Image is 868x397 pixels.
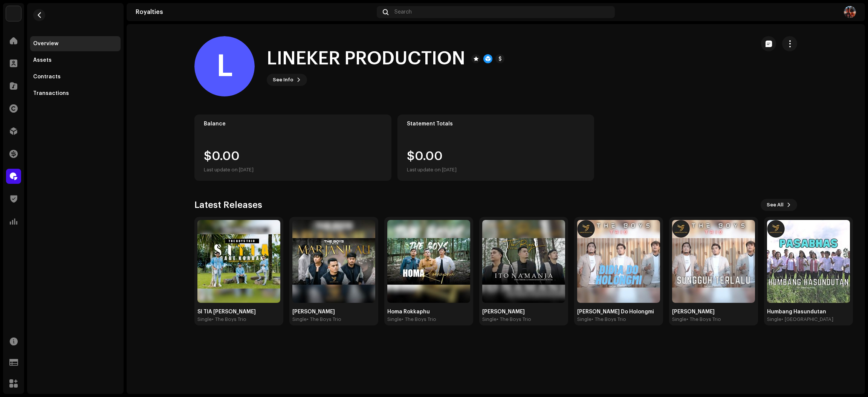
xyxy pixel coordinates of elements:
div: Single [197,316,212,322]
div: Last update on [DATE] [407,165,457,174]
div: Assets [33,57,52,63]
img: ab857179-5321-4c5f-8198-81d740e4c169 [387,220,470,303]
div: Last update on [DATE] [204,165,254,174]
div: Single [767,316,781,322]
img: de553a2c-b77b-44d9-a624-ac4c8aa6b231 [672,220,755,303]
button: See All [761,199,797,211]
div: Royalties [136,9,374,15]
img: 8a774d33-56c8-47b6-8b45-4ede55c6bc1a [482,220,565,303]
div: Single [672,316,686,322]
div: SI TIA [PERSON_NAME] [197,309,280,315]
div: • The Boys Trio [591,316,626,322]
div: Single [577,316,591,322]
div: Overview [33,41,58,47]
re-m-nav-item: Contracts [30,69,121,84]
div: Humbang Hasundutan [767,309,850,315]
span: See All [767,197,784,212]
img: afbff549-a68c-41fd-9151-ef2644e19a7e [767,220,850,303]
div: Single [387,316,402,322]
div: Single [482,316,497,322]
div: L [194,36,255,96]
re-m-nav-item: Overview [30,36,121,51]
img: 8b7023f6-4218-4b54-bae1-0c7751593be2 [292,220,375,303]
img: 52578872-37d6-449e-9d20-324b457b5e22 [577,220,660,303]
re-o-card-value: Statement Totals [397,115,594,181]
div: • [GEOGRAPHIC_DATA] [781,316,833,322]
div: [PERSON_NAME] [672,309,755,315]
div: Transactions [33,90,69,96]
img: 64f15ab7-a28a-4bb5-a164-82594ec98160 [6,6,21,21]
div: Contracts [33,74,61,80]
re-m-nav-item: Assets [30,53,121,68]
h3: Latest Releases [194,199,262,211]
div: • The Boys Trio [686,316,721,322]
div: [PERSON_NAME] Do Holongmi [577,309,660,315]
re-m-nav-item: Transactions [30,86,121,101]
div: [PERSON_NAME] [292,309,375,315]
div: • The Boys Trio [307,316,341,322]
div: • The Boys Trio [212,316,246,322]
button: See Info [267,74,307,86]
div: Statement Totals [407,121,585,127]
div: • The Boys Trio [497,316,531,322]
div: Balance [204,121,382,127]
div: Single [292,316,307,322]
div: [PERSON_NAME] [482,309,565,315]
span: Search [394,9,412,15]
div: • The Boys Trio [402,316,436,322]
re-o-card-value: Balance [194,115,391,181]
img: b7bc685f-d544-4f3f-b63e-9dd5b3a2cfc6 [197,220,280,303]
div: Homa Rokkaphu [387,309,470,315]
h1: LINEKER PRODUCTION [267,47,465,71]
span: See Info [273,72,293,87]
img: e0da1e75-51bb-48e8-b89a-af9921f343bd [844,6,856,18]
